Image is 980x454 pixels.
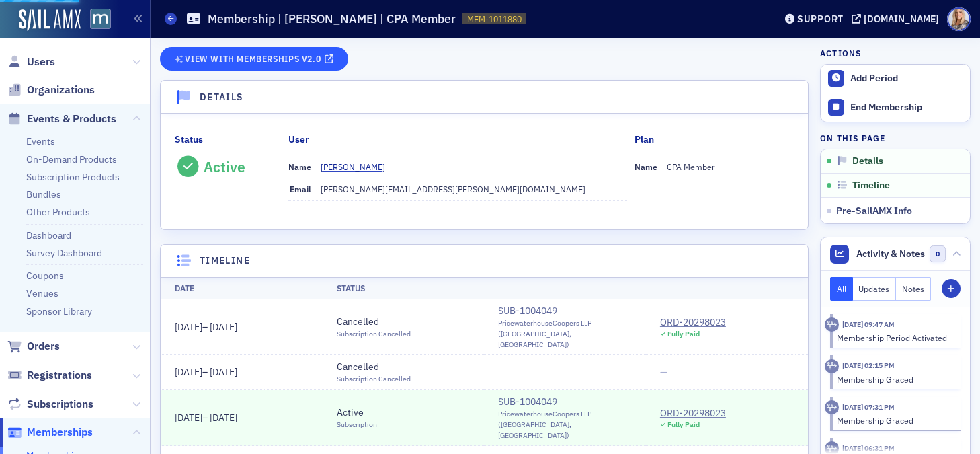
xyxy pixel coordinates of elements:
span: Organizations [27,83,95,98]
div: Fully Paid [667,330,700,338]
div: Cancelled [337,315,411,329]
img: SailAMX [19,9,81,31]
span: MEM-1011880 [467,13,522,25]
div: Support [797,13,844,25]
a: Organizations [7,83,95,98]
span: Memberships [27,425,93,440]
div: Plan [635,133,654,147]
a: Users [7,54,55,69]
time: 6/3/2024 06:31 PM [842,443,895,453]
div: Status [175,133,203,147]
div: Membership Graced [837,414,952,426]
span: Events & Products [27,112,116,126]
a: Venues [26,287,58,299]
a: Events & Products [7,112,116,126]
div: Active [337,406,377,420]
span: – [175,321,237,333]
time: 7/19/2024 09:47 AM [842,319,895,329]
a: Sponsor Library [26,305,92,317]
h4: Actions [820,47,862,59]
span: Email [290,184,311,194]
span: Name [635,161,657,172]
a: On-Demand Products [26,153,117,165]
span: View with Memberships v2.0 [185,55,321,63]
span: [DATE] [175,366,202,378]
span: – [175,412,237,424]
span: Profile [947,7,971,31]
a: ORD-20298023 [660,406,726,420]
a: Dashboard [26,229,71,241]
span: Orders [27,339,60,354]
span: Activity & Notes [856,247,925,261]
h4: On this page [820,132,971,144]
h4: Details [200,90,244,104]
button: Notes [896,277,931,301]
a: [PERSON_NAME] [321,161,395,173]
div: Subscription Cancelled [337,374,411,385]
span: Name [288,161,311,172]
div: Membership Period Activated [837,332,952,344]
a: Orders [7,339,60,354]
h4: Timeline [200,254,250,268]
th: Status [323,277,485,299]
div: Membership Graced [837,373,952,385]
div: Add Period [850,73,963,85]
a: Bundles [26,188,61,200]
a: Subscription Products [26,171,120,183]
span: Subscriptions [27,397,93,412]
span: [DATE] [210,366,237,378]
button: End Membership [821,93,970,122]
div: PricewaterhouseCoopers LLP ([GEOGRAPHIC_DATA], [GEOGRAPHIC_DATA]) [498,318,632,350]
a: Coupons [26,270,64,282]
a: Subscriptions [7,397,93,412]
span: Details [852,155,883,167]
button: All [830,277,853,301]
dd: CPA Member [667,156,742,178]
div: Activity [825,400,839,414]
a: ORD-20298023 [660,315,726,330]
div: PricewaterhouseCoopers LLP ([GEOGRAPHIC_DATA], [GEOGRAPHIC_DATA]) [498,409,632,441]
h1: Membership | [PERSON_NAME] | CPA Member [208,11,456,27]
a: Memberships [7,425,93,440]
div: User [288,133,309,147]
dd: [PERSON_NAME][EMAIL_ADDRESS][PERSON_NAME][DOMAIN_NAME] [321,178,628,200]
a: Survey Dashboard [26,247,102,259]
a: View Homepage [81,9,111,32]
div: Cancelled [337,360,411,374]
div: [DOMAIN_NAME] [864,13,939,25]
span: Registrations [27,368,92,383]
a: Registrations [7,368,92,383]
span: [DATE] [210,321,237,333]
a: Other Products [26,206,90,218]
div: Activity [825,359,839,373]
span: [DATE] [175,412,202,424]
div: Subscription Cancelled [337,329,411,340]
time: 7/1/2024 02:15 PM [842,361,895,370]
span: [DATE] [175,321,202,333]
span: 0 [930,245,946,262]
span: Pre-SailAMX Info [836,204,912,217]
div: Subscription [337,420,377,430]
button: Updates [853,277,897,301]
time: 6/5/2024 07:31 PM [842,402,895,412]
img: SailAMX [90,9,111,30]
span: Users [27,54,55,69]
a: SUB-1004049 [498,395,632,409]
div: Fully Paid [667,420,700,429]
a: Events [26,135,55,147]
span: — [660,366,667,378]
span: [DATE] [210,412,237,424]
span: Timeline [852,180,890,192]
th: Date [161,277,323,299]
div: [PERSON_NAME] [321,161,385,173]
div: Activity [825,317,839,332]
button: [DOMAIN_NAME] [852,14,944,24]
a: View with Memberships v2.0 [160,47,348,71]
div: End Membership [850,102,963,114]
a: SUB-1004049 [498,304,632,318]
span: – [175,366,237,378]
